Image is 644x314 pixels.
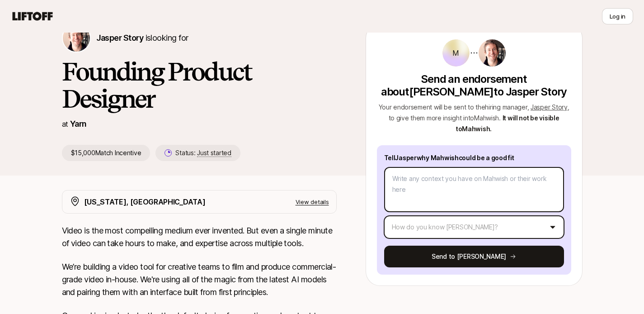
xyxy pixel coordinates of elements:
img: Jasper Story [63,24,90,52]
p: Send an endorsement about [PERSON_NAME] to Jasper Story [377,73,571,98]
p: M [452,48,459,58]
p: We’re building a video tool for creative teams to film and produce commercial-grade video in-hous... [62,261,337,299]
p: Video is the most compelling medium ever invented. But even a single minute of video can take hou... [62,224,337,250]
p: at [62,118,68,130]
img: Jasper Story [479,39,506,67]
span: Jasper Story [96,33,144,43]
p: [US_STATE], [GEOGRAPHIC_DATA] [84,196,206,208]
span: Jasper Story [531,103,568,111]
button: Send to [PERSON_NAME] [384,246,564,267]
p: View details [296,197,329,206]
p: Tell Jasper why Mahwish could be a good fit [384,152,564,163]
a: Yarn [70,119,87,128]
span: Your endorsement will be sent to the hiring manager , , to give them more insight into Mahwish . [379,103,569,122]
span: It will not be visible to Mahwish . [456,114,559,133]
p: $15,000 Match Incentive [62,145,150,161]
p: is looking for [96,32,188,44]
button: Log in [602,8,633,24]
h1: Founding Product Designer [62,58,337,112]
p: Status: [175,147,231,158]
span: Just started [197,149,231,157]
